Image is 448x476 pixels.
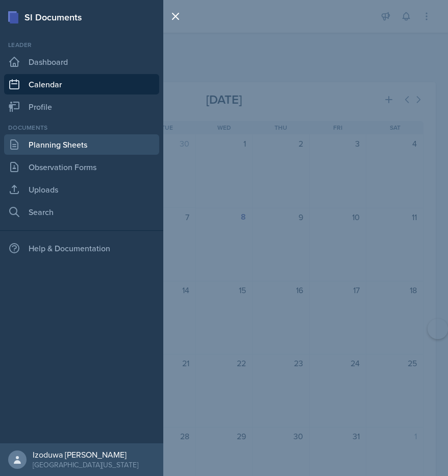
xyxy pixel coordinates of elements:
[4,179,159,200] a: Uploads
[4,134,159,155] a: Planning Sheets
[4,157,159,177] a: Observation Forms
[4,202,159,222] a: Search
[4,97,159,117] a: Profile
[33,449,138,460] div: Izoduwa [PERSON_NAME]
[4,123,159,132] div: Documents
[4,74,159,94] a: Calendar
[4,238,159,258] div: Help & Documentation
[4,40,159,50] div: Leader
[33,460,138,470] div: [GEOGRAPHIC_DATA][US_STATE]
[4,52,159,72] a: Dashboard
